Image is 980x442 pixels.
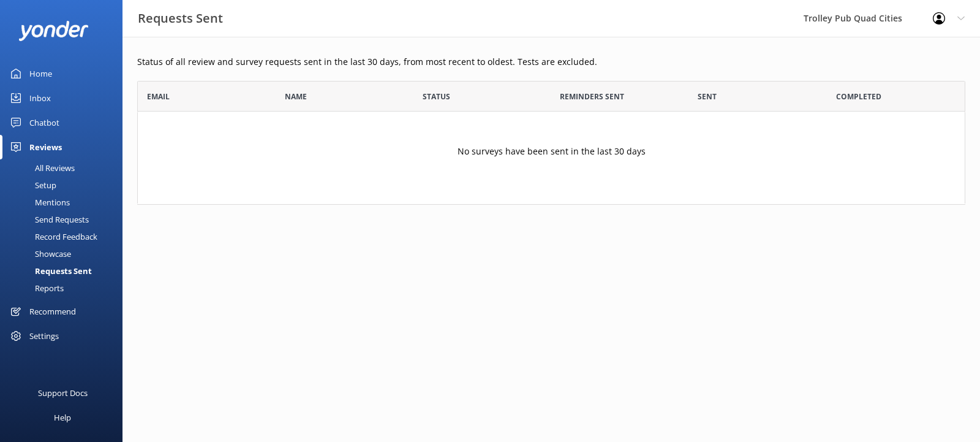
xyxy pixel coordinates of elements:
[7,245,123,262] a: Showcase
[560,91,624,102] span: Reminders Sent
[7,280,123,297] a: Reports
[7,159,75,177] div: All Reviews
[7,211,89,228] div: Send Requests
[29,61,52,86] div: Home
[7,194,70,211] div: Mentions
[7,194,123,211] a: Mentions
[7,228,97,245] div: Record Feedback
[458,145,646,158] p: No surveys have been sent in the last 30 days
[7,262,92,280] div: Requests Sent
[7,228,123,245] a: Record Feedback
[29,299,76,324] div: Recommend
[7,211,123,228] a: Send Requests
[7,245,71,262] div: Showcase
[285,91,307,102] span: Name
[836,91,881,102] span: Completed
[698,91,717,102] span: Sent
[137,55,965,69] p: Status of all review and survey requests sent in the last 30 days, from most recent to oldest. Te...
[29,86,51,110] div: Inbox
[29,110,59,135] div: Chatbot
[7,177,123,194] a: Setup
[29,324,59,348] div: Settings
[423,91,450,102] span: Status
[7,280,64,297] div: Reports
[29,135,62,159] div: Reviews
[137,112,965,204] div: grid
[54,405,71,430] div: Help
[7,177,56,194] div: Setup
[18,21,89,41] img: yonder-white-logo.png
[138,9,223,28] h3: Requests Sent
[147,91,170,102] span: Email
[7,159,123,177] a: All Reviews
[7,262,123,280] a: Requests Sent
[38,381,88,405] div: Support Docs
